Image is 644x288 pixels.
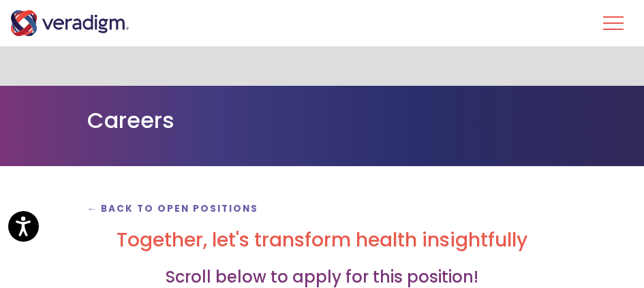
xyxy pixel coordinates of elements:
[87,108,557,133] h1: Careers
[87,229,557,252] h2: Together, let's transform health insightfully
[87,202,259,215] a: ← Back to Open Positions
[603,5,624,41] button: Toggle Navigation Menu
[10,10,129,36] img: Veradigm logo
[87,268,557,287] h3: Scroll below to apply for this position!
